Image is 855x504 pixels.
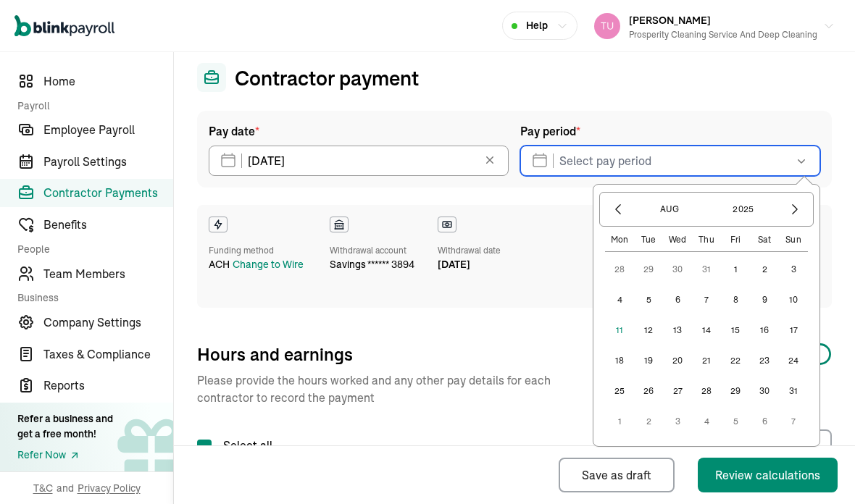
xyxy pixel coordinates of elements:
[721,285,750,314] button: 8
[520,122,580,140] span: Pay period
[17,290,164,305] span: Business
[692,407,721,436] button: 4
[634,407,663,436] button: 2
[33,481,53,495] span: T&C
[582,466,651,484] div: Save as draft
[605,346,634,375] button: 18
[197,440,212,454] input: Select all
[779,285,808,314] button: 10
[779,407,808,436] button: 7
[709,197,778,222] button: 2025
[750,346,779,375] button: 23
[721,346,750,375] button: 22
[721,255,750,284] button: 1
[663,285,692,314] button: 6
[43,72,173,90] span: Home
[635,197,704,222] button: Aug
[605,377,634,406] button: 25
[663,346,692,375] button: 20
[634,285,663,314] button: 5
[209,122,259,140] span: Pay date
[588,8,841,44] button: [PERSON_NAME]Prosperity Cleaning Service and Deep Cleaning
[663,234,692,245] div: Wed
[559,458,675,492] button: Save as draft
[235,63,419,93] h1: Contractor payment
[438,257,501,272] div: [DATE]
[721,377,750,406] button: 29
[605,285,634,314] button: 4
[783,434,855,504] iframe: Chat Widget
[43,314,173,331] span: Company Settings
[721,234,750,245] div: Fri
[629,28,817,41] div: Prosperity Cleaning Service and Deep Cleaning
[750,234,779,245] div: Sat
[692,316,721,345] button: 14
[43,153,173,170] span: Payroll Settings
[233,257,304,272] button: Change to Wire
[43,377,173,394] span: Reports
[605,407,634,436] button: 1
[779,255,808,284] button: 3
[750,316,779,345] button: 16
[17,98,164,113] span: Payroll
[605,255,634,284] button: 28
[634,346,663,375] button: 19
[692,255,721,284] button: 31
[605,316,634,345] button: 11
[209,244,306,257] div: Funding method
[520,146,820,176] input: Select pay period
[438,244,501,257] div: Withdrawal date
[715,466,820,484] div: Review calculations
[779,346,808,375] button: 24
[43,121,173,138] span: Employee Payroll
[17,242,164,256] span: People
[750,377,779,406] button: 30
[634,255,663,284] button: 29
[43,184,173,201] span: Contractor Payments
[663,407,692,436] button: 3
[526,18,548,33] span: Help
[692,377,721,406] button: 28
[209,257,230,272] span: ACH
[634,316,663,345] button: 12
[779,316,808,345] button: 17
[502,12,577,40] button: Help
[605,234,634,245] div: Mon
[779,234,808,245] div: Sun
[663,377,692,406] button: 27
[663,255,692,284] button: 30
[17,411,113,442] div: Refer a business and get a free month!
[209,146,509,176] input: Select pay date
[330,244,414,257] div: Withdrawal account
[17,448,113,463] a: Refer Now
[197,437,272,454] label: Select all
[634,234,663,245] div: Tue
[750,285,779,314] button: 9
[629,14,711,27] span: [PERSON_NAME]
[698,458,838,492] button: Review calculations
[779,377,808,406] button: 31
[634,377,663,406] button: 26
[750,407,779,436] button: 6
[663,316,692,345] button: 13
[721,407,750,436] button: 5
[197,343,353,366] span: Hours and earnings
[43,265,173,282] span: Team Members
[14,5,114,47] nav: Global
[43,216,173,233] span: Benefits
[78,481,141,495] span: Privacy Policy
[692,234,721,245] div: Thu
[197,371,596,406] p: Please provide the hours worked and any other pay details for each contractor to record the payment
[692,285,721,314] button: 7
[721,316,750,345] button: 15
[43,345,173,363] span: Taxes & Compliance
[750,255,779,284] button: 2
[692,346,721,375] button: 21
